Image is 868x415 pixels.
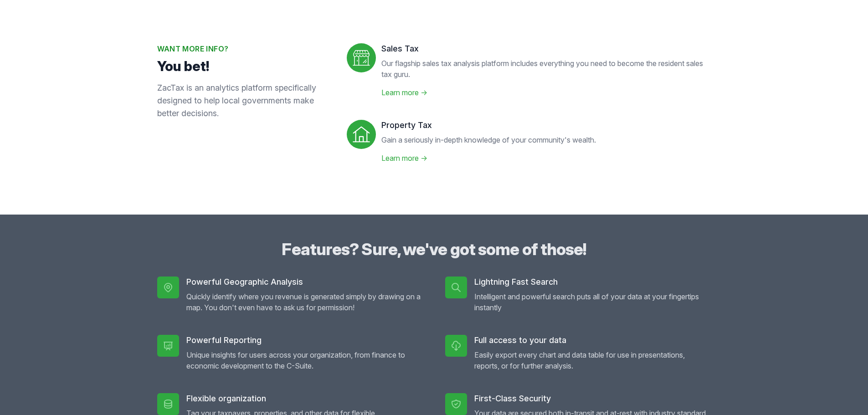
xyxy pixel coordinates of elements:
p: Easily export every chart and data table for use in presentations, reports, or for further analysis. [474,349,711,371]
a: Learn more → [381,154,427,163]
h5: Powerful Reporting [186,335,423,346]
p: You bet! [157,58,332,74]
h5: Flexible organization [186,393,423,404]
dt: Property Tax [381,120,596,131]
h3: Features? Sure, we've got some of those! [157,240,711,258]
p: Gain a seriously in-depth knowledge of your community's wealth. [381,134,596,145]
h5: Lightning Fast Search [474,277,711,287]
h5: Powerful Geographic Analysis [186,277,423,287]
p: Quickly identify where you revenue is generated simply by drawing on a map. You don't even have t... [186,291,423,313]
h5: First-Class Security [474,393,711,404]
h5: Full access to your data [474,335,711,346]
p: Unique insights for users across your organization, from finance to economic development to the C... [186,349,423,371]
a: Learn more → [381,88,427,97]
p: ZacTax is an analytics platform specifically designed to help local governments make better decis... [157,82,332,120]
dt: Sales Tax [381,43,711,54]
h2: Want more info? [157,43,332,54]
p: Our flagship sales tax analysis platform includes everything you need to become the resident sale... [381,58,711,80]
p: Intelligent and powerful search puts all of your data at your fingertips instantly [474,291,711,313]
